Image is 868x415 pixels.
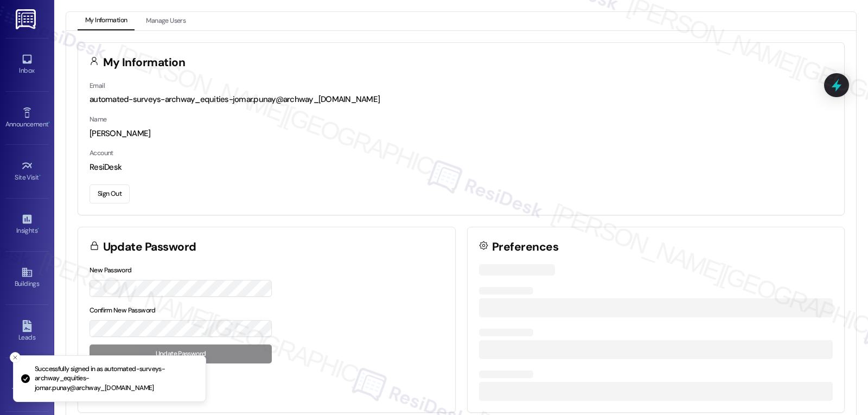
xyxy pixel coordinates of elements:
[78,12,135,30] button: My Information
[10,352,21,363] button: Close toast
[90,128,833,139] div: [PERSON_NAME]
[48,119,50,126] span: •
[138,12,193,30] button: Manage Users
[5,370,49,399] a: Templates •
[103,241,196,253] h3: Update Password
[492,241,558,253] h3: Preferences
[37,225,39,233] span: •
[90,266,132,274] label: New Password
[90,184,130,203] button: Sign Out
[90,306,156,315] label: Confirm New Password
[16,9,38,29] img: ResiDesk Logo
[5,263,49,292] a: Buildings
[90,162,833,173] div: ResiDesk
[103,57,186,68] h3: My Information
[35,365,197,393] p: Successfully signed in as automated-surveys-archway_equities-jomar.punay@archway_[DOMAIN_NAME]
[90,149,113,157] label: Account
[5,50,49,79] a: Inbox
[90,94,833,105] div: automated-surveys-archway_equities-jomar.punay@archway_[DOMAIN_NAME]
[39,172,41,180] span: •
[90,81,105,90] label: Email
[5,210,49,239] a: Insights •
[5,157,49,186] a: Site Visit •
[90,115,107,124] label: Name
[5,317,49,346] a: Leads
